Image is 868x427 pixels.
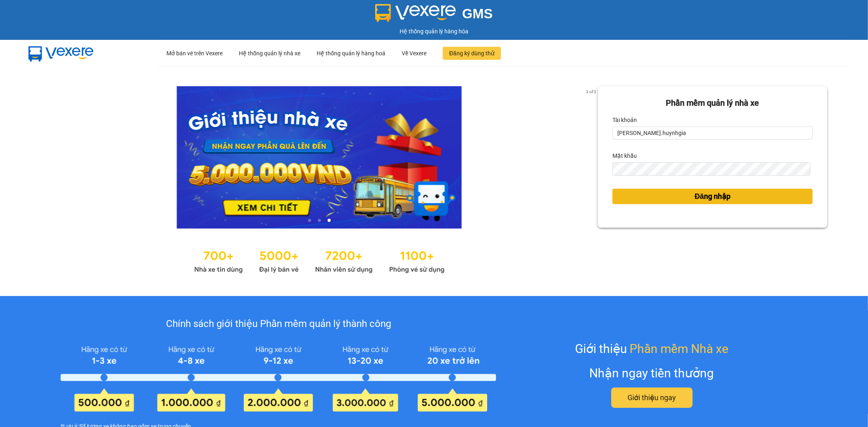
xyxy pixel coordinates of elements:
div: Nhận ngay tiền thưởng [590,364,714,383]
input: Tài khoản [612,126,813,139]
button: next slide / item [586,86,598,229]
li: slide item 1 [308,219,311,222]
input: Mật khẩu [612,162,811,175]
div: Phần mềm quản lý nhà xe [612,97,813,109]
a: GMS [375,12,493,19]
span: Phần mềm Nhà xe [630,339,728,358]
div: Chính sách giới thiệu Phần mềm quản lý thành công [61,316,496,332]
div: Hệ thống quản lý hàng hóa [2,27,866,36]
div: Giới thiệu [575,339,728,358]
img: policy-intruduce-detail.png [61,342,496,412]
button: Đăng nhập [612,189,813,204]
label: Tài khoản [612,113,637,126]
button: previous slide / item [41,86,52,229]
label: Mật khẩu [612,149,637,162]
img: logo 2 [375,4,456,22]
button: Đăng ký dùng thử [443,47,501,60]
img: Statistics.png [194,245,445,276]
span: Giới thiệu ngay [627,392,676,403]
div: Mở bán vé trên Vexere [166,40,223,66]
span: Đăng nhập [695,191,730,202]
img: mbUUG5Q.png [20,40,102,67]
div: Hệ thống quản lý hàng hoá [317,40,385,66]
p: 3 of 3 [584,86,598,97]
div: Về Vexere [402,40,426,66]
button: Giới thiệu ngay [611,388,693,408]
div: Hệ thống quản lý nhà xe [239,40,300,66]
li: slide item 2 [318,219,321,222]
li: slide item 3 [328,219,331,222]
span: Đăng ký dùng thử [449,49,494,58]
span: GMS [462,6,493,21]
